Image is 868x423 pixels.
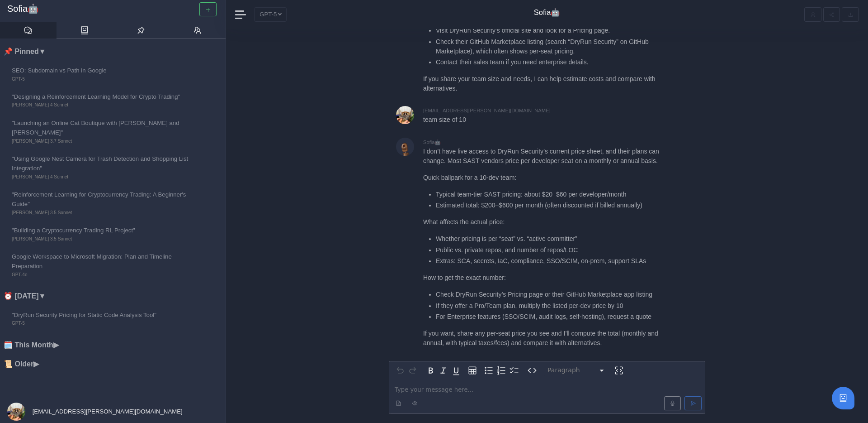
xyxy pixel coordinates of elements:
span: [PERSON_NAME] 3.5 Sonnet [12,236,193,243]
span: GPT-5 [12,76,193,83]
span: [PERSON_NAME] 4 Sonnet [12,101,193,109]
span: "DryRun Security Pricing for Static Code Analysis Tool" [12,310,193,320]
p: Quick ballpark for a 10‑dev team: [423,173,663,183]
li: Extras: SCA, secrets, IaC, compliance, SSO/SCIM, on-prem, support SLAs [436,256,663,266]
p: team size of 10 [423,115,663,125]
p: If you share your team size and needs, I can help estimate costs and compare with alternatives. [423,74,663,93]
li: Check DryRun Security’s Pricing page or their GitHub Marketplace app listing [436,290,663,299]
p: How to get the exact number: [423,273,663,283]
li: Contact their sales team if you need enterprise details. [436,58,663,67]
span: [PERSON_NAME] 4 Sonnet [12,173,193,181]
span: GPT-4o [12,271,193,279]
button: Bold [425,364,437,377]
div: toggle group [482,364,520,377]
div: editable markdown [389,380,705,413]
a: Sofia🤖 [7,4,218,14]
div: Sofia🤖 [423,138,705,147]
li: Estimated total: $200–$600 per month (often discounted if billed annually) [436,201,663,210]
span: [EMAIL_ADDRESS][PERSON_NAME][DOMAIN_NAME] [31,408,183,415]
button: Inline code format [526,364,538,377]
span: "Using Google Nest Camera for Trash Detection and Shopping List Integration" [12,154,193,173]
li: If they offer a Pro/Team plan, multiply the listed per‑dev price by 10 [436,301,663,311]
li: Visit DryRun Security’s official site and look for a Pricing page. [436,26,663,35]
button: Check list [508,364,520,377]
li: Check their GitHub Marketplace listing (search “DryRun Security” on GitHub Marketplace), which of... [436,37,663,56]
li: 📜 Older ▶ [4,358,226,370]
li: Typical team-tier SAST pricing: about $20–$60 per developer/month [436,190,663,199]
li: 🗓️ This Month ▶ [4,339,226,351]
p: If you want, share any per‑seat price you see and I’ll compute the total (monthly and annual, wit... [423,329,663,348]
li: ⏰ [DATE] ▼ [4,290,226,302]
li: For Enterprise features (SSO/SCIM, audit logs, self‑hosting), request a quote [436,312,663,322]
div: [EMAIL_ADDRESS][PERSON_NAME][DOMAIN_NAME] [423,106,705,115]
button: Bulleted list [482,364,495,377]
li: Whether pricing is per “seat” vs. “active committer” [436,234,663,244]
span: Google Workspace to Microsoft Migration: Plan and Timeline Preparation [12,252,193,271]
h4: Sofia🤖 [534,8,561,17]
span: "Reinforcement Learning for Cryptocurrency Trading: A Beginner's Guide" [12,190,193,209]
span: "Building a Cryptocurrency Trading RL Project" [12,226,193,235]
span: SEO: Subdomain vs Path in Google [12,66,193,75]
button: Block type [544,364,609,377]
span: "Launching an Online Cat Boutique with [PERSON_NAME] and [PERSON_NAME]" [12,118,193,138]
span: GPT-5 [12,320,193,327]
p: I don’t have live access to DryRun Security’s current price sheet, and their plans can change. Mo... [423,147,663,166]
li: 📌 Pinned ▼ [4,46,226,58]
span: "Designing a Reinforcement Learning Model for Crypto Trading" [12,92,193,101]
button: Underline [450,364,462,377]
span: [PERSON_NAME] 3.5 Sonnet [12,209,193,216]
li: Public vs. private repos, and number of repos/LOC [436,245,663,255]
p: What affects the actual price: [423,217,663,227]
span: [PERSON_NAME] 3.7 Sonnet [12,138,193,145]
button: Italic [437,364,450,377]
button: Numbered list [495,364,508,377]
